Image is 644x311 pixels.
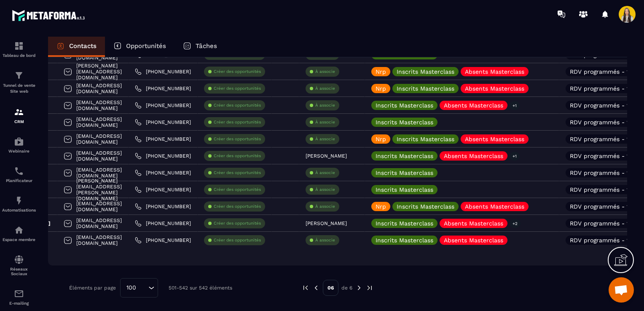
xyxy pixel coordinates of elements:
[48,37,105,57] a: Contacts
[2,160,36,189] a: schedulerschedulerPlanificateur
[126,42,166,50] p: Opportunités
[2,64,36,101] a: formationformationTunnel de vente Site web
[510,219,521,228] p: +2
[214,220,261,226] p: Créer des opportunités
[135,102,191,109] a: [PHONE_NUMBER]
[135,119,191,126] a: [PHONE_NUMBER]
[355,284,363,292] img: next
[14,70,24,80] img: formation
[306,153,347,159] p: [PERSON_NAME]
[69,42,97,50] p: Contacts
[14,255,24,265] img: social-network
[14,196,24,206] img: automations
[315,69,335,75] p: À associe
[2,208,36,212] p: Automatisations
[376,136,386,142] p: Nrp
[376,237,433,243] p: Inscrits Masterclass
[135,237,191,244] a: [PHONE_NUMBER]
[315,237,335,243] p: À associe
[2,248,36,282] a: social-networksocial-networkRéseaux Sociaux
[2,53,36,58] p: Tableau de bord
[366,284,373,292] img: next
[2,130,36,160] a: automationsautomationsWebinaire
[14,289,24,299] img: email
[376,86,386,91] p: Nrp
[69,285,116,291] p: Éléments par page
[135,136,191,142] a: [PHONE_NUMBER]
[376,170,433,176] p: Inscrits Masterclass
[465,204,524,209] p: Absents Masterclass
[2,83,36,94] p: Tunnel de vente Site web
[376,220,433,226] p: Inscrits Masterclass
[2,267,36,276] p: Réseaux Sociaux
[105,37,174,57] a: Opportunités
[214,119,261,125] p: Créer des opportunités
[323,280,338,296] p: 06
[510,152,520,161] p: +1
[214,102,261,108] p: Créer des opportunités
[465,86,524,91] p: Absents Masterclass
[315,136,335,142] p: À associe
[315,86,335,91] p: À associe
[376,153,433,159] p: Inscrits Masterclass
[312,284,320,292] img: prev
[2,101,36,130] a: formationformationCRM
[14,41,24,51] img: formation
[14,225,24,235] img: automations
[376,52,433,58] p: Inscrits Masterclass
[397,86,454,91] p: Inscrits Masterclass
[444,153,503,159] p: Absents Masterclass
[2,189,36,219] a: automationsautomationsAutomatisations
[306,220,347,226] p: [PERSON_NAME]
[397,69,454,75] p: Inscrits Masterclass
[174,37,225,57] a: Tâches
[135,203,191,210] a: [PHONE_NUMBER]
[135,68,191,75] a: [PHONE_NUMBER]
[2,149,36,153] p: Webinaire
[14,166,24,176] img: scheduler
[214,86,261,91] p: Créer des opportunités
[315,119,335,125] p: À associe
[2,301,36,306] p: E-mailing
[214,170,261,176] p: Créer des opportunités
[465,69,524,75] p: Absents Masterclass
[123,283,139,292] span: 100
[196,42,217,50] p: Tâches
[214,153,261,159] p: Créer des opportunités
[444,220,503,226] p: Absents Masterclass
[135,220,191,227] a: [PHONE_NUMBER]
[376,187,433,193] p: Inscrits Masterclass
[135,186,191,193] a: [PHONE_NUMBER]
[376,119,433,125] p: Inscrits Masterclass
[376,204,386,209] p: Nrp
[139,283,146,292] input: Search for option
[465,136,524,142] p: Absents Masterclass
[2,119,36,124] p: CRM
[315,187,335,193] p: À associe
[315,204,335,209] p: À associe
[169,285,232,291] p: 501-542 sur 542 éléments
[444,102,503,108] p: Absents Masterclass
[214,204,261,209] p: Créer des opportunités
[120,278,158,298] div: Search for option
[214,136,261,142] p: Créer des opportunités
[14,107,24,117] img: formation
[376,102,433,108] p: Inscrits Masterclass
[341,284,352,291] p: de 6
[214,187,261,193] p: Créer des opportunités
[510,101,520,110] p: +1
[397,204,454,209] p: Inscrits Masterclass
[315,170,335,176] p: À associe
[135,85,191,92] a: [PHONE_NUMBER]
[609,277,634,303] div: Ouvrir le chat
[444,237,503,243] p: Absents Masterclass
[2,178,36,183] p: Planificateur
[2,237,36,242] p: Espace membre
[12,8,88,23] img: logo
[214,237,261,243] p: Créer des opportunités
[2,219,36,248] a: automationsautomationsEspace membre
[2,35,36,64] a: formationformationTableau de bord
[376,69,386,75] p: Nrp
[397,136,454,142] p: Inscrits Masterclass
[135,153,191,159] a: [PHONE_NUMBER]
